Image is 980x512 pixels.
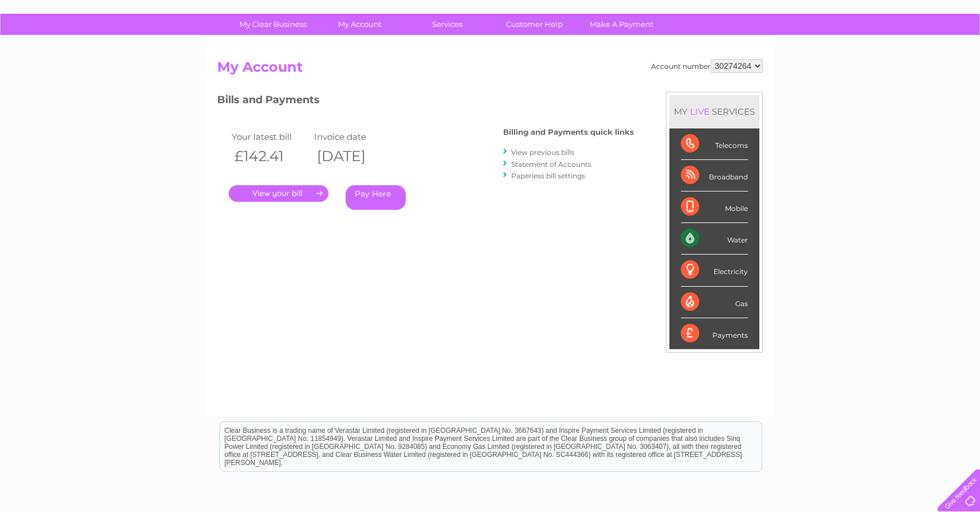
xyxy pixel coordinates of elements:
[839,49,873,57] a: Telecoms
[313,14,407,35] a: My Account
[511,148,574,157] a: View previous bills
[688,106,712,117] div: LIVE
[511,171,585,180] a: Paperless bill settings
[220,6,762,56] div: Clear Business is a trading name of Verastar Limited (registered in [GEOGRAPHIC_DATA] No. 3667643...
[778,49,800,57] a: Water
[229,129,311,144] td: Your latest bill
[880,49,897,57] a: Blog
[34,30,93,65] img: logo.png
[574,14,669,35] a: Make A Payment
[226,14,320,35] a: My Clear Business
[487,14,582,35] a: Customer Help
[681,128,748,160] div: Telecoms
[807,49,832,57] a: Energy
[942,49,969,57] a: Log out
[346,185,406,210] a: Pay Here
[229,144,311,168] th: £142.41
[681,318,748,349] div: Payments
[681,160,748,191] div: Broadband
[669,95,759,128] div: MY SERVICES
[217,92,634,112] h3: Bills and Payments
[400,14,495,35] a: Services
[681,191,748,223] div: Mobile
[503,128,634,136] h4: Billing and Payments quick links
[904,49,932,57] a: Contact
[681,255,748,286] div: Electricity
[511,160,591,169] a: Statement of Accounts
[217,59,763,81] h2: My Account
[651,59,763,73] div: Account number
[311,129,394,144] td: Invoice date
[681,223,748,255] div: Water
[311,144,394,168] th: [DATE]
[764,6,843,20] a: 0333 014 3131
[681,287,748,318] div: Gas
[229,185,328,202] a: .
